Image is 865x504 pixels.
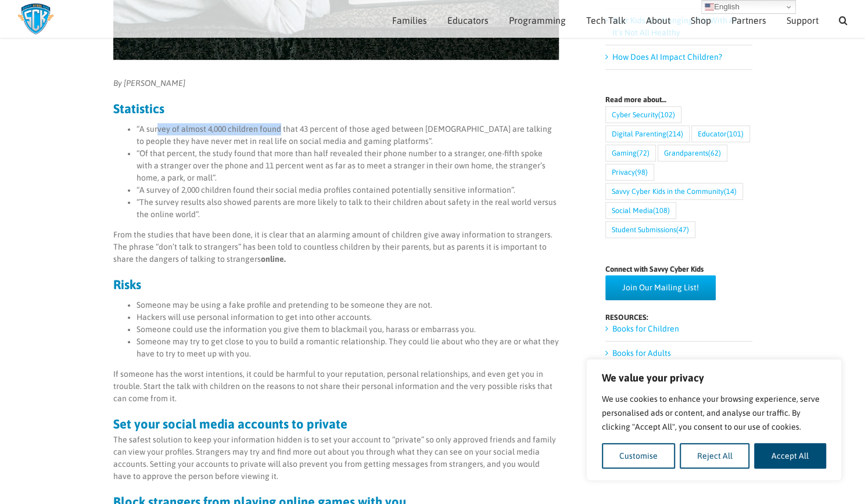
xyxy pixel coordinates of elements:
h4: RESOURCES: [605,314,752,321]
li: Someone may try to get close to you to build a romantic relationship. They could lie about who th... [137,336,559,360]
li: Someone may be using a fake profile and pretending to be someone they are not. [137,299,559,311]
a: Books for Adults [612,348,671,358]
a: Cyber Security (102 items) [605,106,681,123]
a: Social Media (108 items) [605,202,676,219]
strong: online. [261,254,286,264]
span: Partners [731,16,766,25]
li: “A survey of 2,000 children found their social media profiles contained potentially sensitive inf... [137,184,559,196]
button: Accept All [754,443,826,469]
span: (101) [727,126,744,142]
button: Customise [602,443,675,469]
span: Join Our Mailing List! [622,283,699,293]
a: Privacy (98 items) [605,164,654,181]
a: Student Submissions (47 items) [605,221,695,238]
span: Programming [509,16,566,25]
strong: Statistics [113,101,164,116]
a: Savvy Cyber Kids in the Community (14 items) [605,183,743,200]
button: Reject All [680,443,750,469]
h4: Read more about… [605,96,752,103]
li: “The survey results also showed parents are more likely to talk to their children about safety in... [137,196,559,221]
li: “Of that percent, the study found that more than half revealed their phone number to a stranger, ... [137,147,559,184]
span: (47) [676,222,689,237]
span: (102) [658,107,675,123]
img: en [705,2,714,12]
span: Support [787,16,819,25]
p: From the studies that have been done, it is clear that an alarming amount of children give away i... [113,229,559,265]
p: We value your privacy [602,371,826,385]
span: (14) [724,183,737,199]
h4: Connect with Savvy Cyber Kids [605,265,752,273]
span: (214) [666,126,683,142]
strong: Set your social media accounts to private [113,416,347,431]
strong: Risks [113,277,141,292]
a: Grandparents (62 items) [658,145,727,161]
span: Tech Talk [586,16,626,25]
a: Join Our Mailing List! [605,275,716,300]
a: Gaming (72 items) [605,145,656,161]
li: Hackers will use personal information to get into other accounts. [137,311,559,323]
em: By [PERSON_NAME] [113,78,185,88]
p: If someone has the worst intentions, it could be harmful to your reputation, personal relationshi... [113,368,559,405]
a: Digital Parenting (214 items) [605,125,690,142]
li: “A survey of almost 4,000 children found that 43 percent of those aged between [DEMOGRAPHIC_DATA]... [137,123,559,147]
a: How Does AI Impact Children? [612,52,722,62]
img: Savvy Cyber Kids Logo [17,3,54,35]
span: (72) [637,145,649,161]
a: Educator (101 items) [691,125,750,142]
span: (108) [653,203,670,218]
span: (62) [708,145,721,161]
span: Shop [691,16,711,25]
span: Educators [447,16,489,25]
p: The safest solution to keep your information hidden is to set your account to “private” so only a... [113,434,559,483]
span: Families [392,16,427,25]
span: (98) [635,164,648,180]
a: Books for Children [612,324,679,333]
li: Someone could use the information you give them to blackmail you, harass or embarrass you. [137,323,559,336]
span: About [646,16,670,25]
p: We use cookies to enhance your browsing experience, serve personalised ads or content, and analys... [602,392,826,434]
